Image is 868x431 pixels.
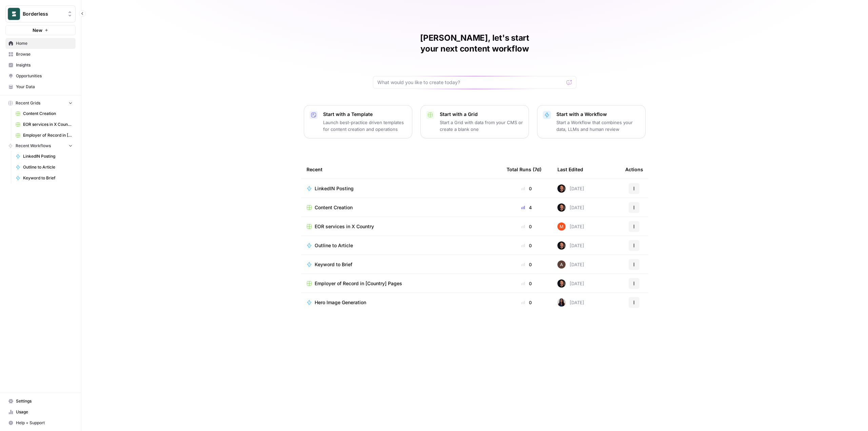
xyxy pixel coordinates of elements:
a: Content Creation [307,204,496,211]
a: Keyword to Brief [307,261,496,268]
p: Start with a Grid [440,111,523,118]
div: 0 [507,261,547,268]
div: [DATE] [557,241,584,250]
button: Start with a WorkflowStart a Workflow that combines your data, LLMs and human review [537,105,646,138]
div: Recent [307,160,496,179]
div: [DATE] [557,184,584,193]
div: Total Runs (7d) [507,160,541,179]
span: Outline to Article [315,242,353,249]
span: Keyword to Brief [23,175,73,181]
a: Home [5,38,76,49]
div: Last Edited [557,160,583,179]
div: [DATE] [557,279,584,288]
p: Start with a Workflow [556,111,640,118]
img: eu7dk7ikjikpmnmm9h80gf881ba6 [557,279,566,288]
a: Outline to Article [307,242,496,249]
a: EOR services in X Country [307,223,496,230]
a: Hero Image Generation [307,299,496,306]
button: Recent Workflows [5,141,76,151]
span: Employer of Record in [Country] Pages [23,132,73,138]
a: Insights [5,60,76,71]
div: 0 [507,299,547,306]
button: Start with a GridStart a Grid with data from your CMS or create a blank one [420,105,529,138]
div: 0 [507,242,547,249]
p: Launch best-practice driven templates for content creation and operations [323,119,407,133]
span: Employer of Record in [Country] Pages [315,280,402,287]
span: New [33,27,42,34]
img: eu7dk7ikjikpmnmm9h80gf881ba6 [557,203,566,212]
img: eu7dk7ikjikpmnmm9h80gf881ba6 [557,184,566,193]
div: [DATE] [557,260,584,269]
div: [DATE] [557,203,584,212]
img: Borderless Logo [8,8,20,20]
span: Hero Image Generation [315,299,366,306]
a: Your Data [5,81,76,92]
button: Workspace: Borderless [5,5,76,22]
span: Keyword to Brief [315,261,352,268]
div: 0 [507,280,547,287]
span: Browse [16,51,73,57]
div: 4 [507,204,547,211]
span: Outline to Article [23,164,73,170]
a: Outline to Article [13,162,76,173]
span: Recent Grids [16,100,40,106]
span: Usage [16,409,73,415]
div: Actions [625,160,643,179]
img: eu7dk7ikjikpmnmm9h80gf881ba6 [557,241,566,250]
p: Start a Grid with data from your CMS or create a blank one [440,119,523,133]
div: 0 [507,185,547,192]
a: Browse [5,49,76,60]
img: sz8z2q5fm92ue6ceb7f6zfeqclgu [557,222,566,231]
div: 0 [507,223,547,230]
span: Insights [16,62,73,68]
button: Recent Grids [5,98,76,108]
button: Help + Support [5,417,76,428]
span: Help + Support [16,420,73,426]
span: Home [16,40,73,46]
p: Start with a Template [323,111,407,118]
div: [DATE] [557,222,584,231]
a: LinkedIN Posting [307,185,496,192]
span: Your Data [16,84,73,90]
span: LinkedIN Posting [315,185,354,192]
a: LinkedIN Posting [13,151,76,162]
span: EOR services in X Country [315,223,374,230]
a: Employer of Record in [Country] Pages [307,280,496,287]
span: EOR services in X Country [23,121,73,128]
button: New [5,25,76,35]
a: Keyword to Brief [13,173,76,183]
a: Settings [5,396,76,407]
a: Usage [5,407,76,417]
p: Start a Workflow that combines your data, LLMs and human review [556,119,640,133]
span: Content Creation [23,111,73,117]
input: What would you like to create today? [377,79,564,86]
a: Employer of Record in [Country] Pages [13,130,76,141]
span: Opportunities [16,73,73,79]
div: [DATE] [557,298,584,307]
a: Opportunities [5,71,76,81]
span: Settings [16,398,73,404]
h1: [PERSON_NAME], let's start your next content workflow [373,33,576,54]
a: Content Creation [13,108,76,119]
a: EOR services in X Country [13,119,76,130]
button: Start with a TemplateLaunch best-practice driven templates for content creation and operations [304,105,412,138]
img: rox323kbkgutb4wcij4krxobkpon [557,298,566,307]
span: Borderless [23,11,64,17]
span: Recent Workflows [16,143,51,149]
span: Content Creation [315,204,353,211]
span: LinkedIN Posting [23,153,73,159]
img: wtbmvrjo3qvncyiyitl6zoukl9gz [557,260,566,269]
